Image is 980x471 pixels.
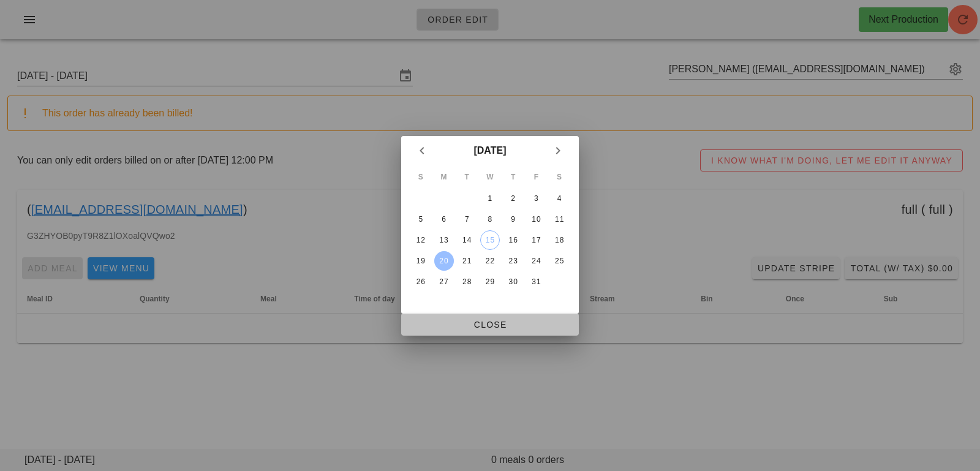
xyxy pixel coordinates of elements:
[526,236,546,244] div: 17
[411,251,431,271] button: 19
[411,277,431,286] div: 26
[480,251,500,271] button: 22
[434,251,454,271] button: 20
[411,236,431,244] div: 12
[503,189,523,208] button: 2
[503,251,523,271] button: 23
[549,230,569,250] button: 18
[457,277,477,286] div: 28
[526,251,546,271] button: 24
[434,257,454,265] div: 20
[503,272,523,292] button: 30
[457,272,477,292] button: 28
[526,215,546,224] div: 10
[503,236,523,244] div: 16
[549,257,569,265] div: 25
[469,138,511,163] button: [DATE]
[457,236,477,244] div: 14
[503,194,523,203] div: 2
[526,277,546,286] div: 31
[547,140,569,162] button: Next month
[434,230,454,250] button: 13
[503,257,523,265] div: 23
[503,215,523,224] div: 9
[549,215,569,224] div: 11
[411,272,431,292] button: 26
[481,236,499,244] div: 15
[434,272,454,292] button: 27
[456,167,478,187] th: T
[526,194,546,203] div: 3
[549,209,569,229] button: 11
[480,272,500,292] button: 29
[526,272,546,292] button: 31
[503,209,523,229] button: 9
[549,251,569,271] button: 25
[434,277,454,286] div: 27
[480,194,500,203] div: 1
[401,314,579,336] button: Close
[433,167,455,187] th: M
[411,320,569,330] span: Close
[503,277,523,286] div: 30
[503,230,523,250] button: 16
[411,257,431,265] div: 19
[457,257,477,265] div: 21
[457,251,477,271] button: 21
[549,189,569,208] button: 4
[457,209,477,229] button: 7
[526,189,546,208] button: 3
[526,167,548,187] th: F
[457,230,477,250] button: 14
[480,189,500,208] button: 1
[526,257,546,265] div: 24
[411,209,431,229] button: 5
[480,215,500,224] div: 8
[457,215,477,224] div: 7
[434,209,454,229] button: 6
[411,230,431,250] button: 12
[549,194,569,203] div: 4
[411,215,431,224] div: 5
[434,215,454,224] div: 6
[526,230,546,250] button: 17
[480,277,500,286] div: 29
[480,209,500,229] button: 8
[502,167,524,187] th: T
[548,167,570,187] th: S
[480,257,500,265] div: 22
[410,167,432,187] th: S
[549,236,569,244] div: 18
[479,167,501,187] th: W
[526,209,546,229] button: 10
[434,236,454,244] div: 13
[480,230,500,250] button: 15
[411,140,433,162] button: Previous month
